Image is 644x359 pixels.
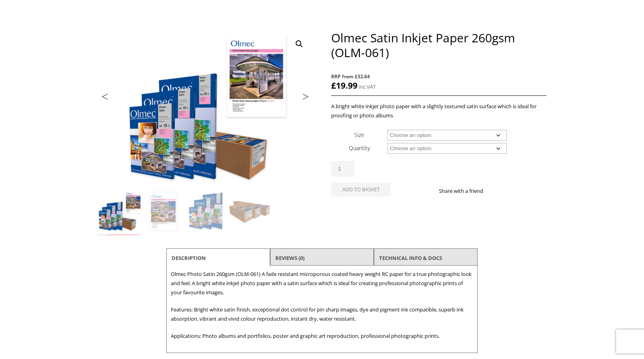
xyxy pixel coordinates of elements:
[275,251,304,265] a: Reviews (0)
[439,186,493,196] p: Share with a friend
[331,30,547,60] h1: Olmec Satin Inkjet Paper 260gsm (OLM-061)
[229,190,273,233] img: Olmec Satin Inkjet Paper 260gsm (OLM-061) - Image 4
[98,190,141,233] img: Olmec Satin Inkjet Paper 260gsm (OLM-061)
[512,188,518,194] img: email sharing button
[331,161,354,177] input: Product quantity
[331,80,336,91] span: £
[171,331,473,341] p: Applications: Photo albums and portfolios, poster and graphic art reproduction, professional phot...
[171,270,473,297] p: Olmec Photo Satin 260gsm (OLM-061) A fade resistant microporous coated heavy weight RC paper for ...
[292,37,306,51] a: View full-screen image gallery
[502,188,509,194] img: twitter sharing button
[331,72,547,81] span: RRP from £32.64
[349,144,370,152] label: Quantity
[98,234,141,277] img: Olmec Satin Inkjet Paper 260gsm (OLM-061) - Image 5
[331,102,547,120] p: A bright white inkjet photo paper with a slightly textured satin surface which is ideal for proof...
[172,251,206,265] a: Description
[379,251,442,265] a: TECHNICAL INFO & DOCS
[186,190,229,233] img: Olmec Satin Inkjet Paper 260gsm (OLM-061) - Image 3
[331,182,391,196] button: Add to basket
[331,80,358,91] bdi: 19.99
[493,188,499,194] img: facebook sharing button
[171,305,473,323] p: Features: Bright white satin finish, exceptional dot control for pin sharp images, dye and pigmen...
[142,190,185,233] img: Olmec Satin Inkjet Paper 260gsm (OLM-061) - Image 2
[354,131,364,139] label: Size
